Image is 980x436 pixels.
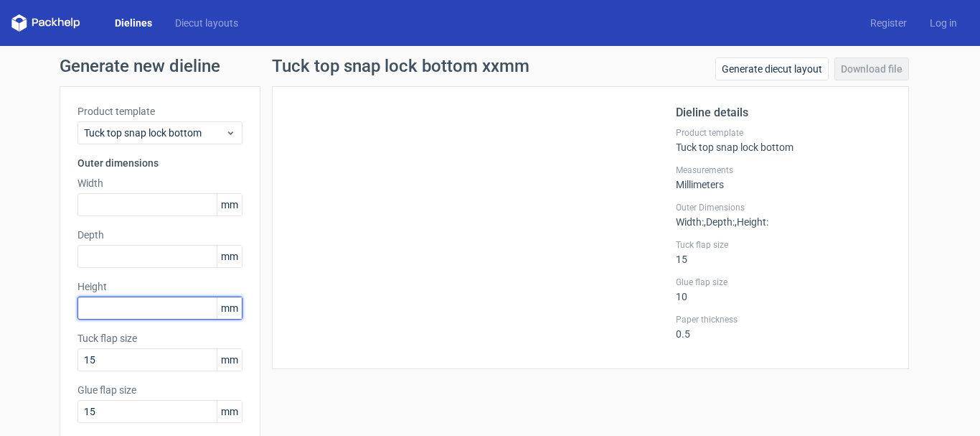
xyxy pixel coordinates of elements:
[217,401,242,422] span: mm
[676,277,891,288] label: Glue flap size
[735,216,768,228] span: , Height :
[715,57,829,80] a: Generate diecut layout
[77,156,242,170] h3: Outer dimensions
[676,127,891,139] label: Product template
[60,57,920,75] h1: Generate new dieline
[676,164,891,190] div: Millimeters
[77,383,242,397] label: Glue flap size
[77,104,242,119] label: Product template
[676,127,891,153] div: Tuck top snap lock bottom
[676,164,891,176] label: Measurements
[84,126,225,140] span: Tuck top snap lock bottom
[217,194,242,215] span: mm
[164,16,250,30] a: Diecut layouts
[217,297,242,319] span: mm
[77,176,242,190] label: Width
[217,246,242,267] span: mm
[676,314,891,340] div: 0.5
[676,277,891,302] div: 10
[676,202,891,213] label: Outer Dimensions
[704,216,735,228] span: , Depth :
[676,104,891,121] h2: Dieline details
[272,57,529,75] h1: Tuck top snap lock bottom xxmm
[676,239,891,265] div: 15
[103,16,164,30] a: Dielines
[676,239,891,251] label: Tuck flap size
[217,349,242,371] span: mm
[676,216,704,228] span: Width :
[676,314,891,325] label: Paper thickness
[918,16,969,30] a: Log in
[77,331,242,345] label: Tuck flap size
[77,228,242,242] label: Depth
[859,16,918,30] a: Register
[77,279,242,294] label: Height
